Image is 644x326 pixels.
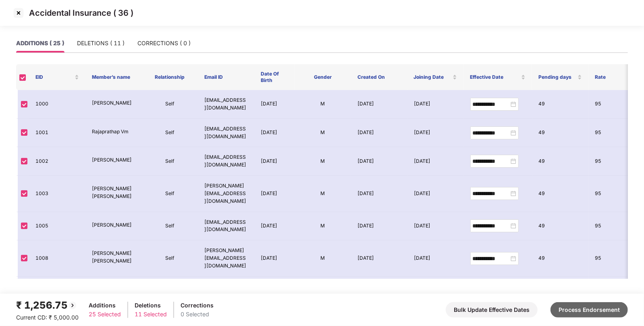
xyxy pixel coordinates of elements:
td: [DATE] [407,212,464,241]
td: [DATE] [351,240,407,277]
p: [PERSON_NAME] [92,99,135,107]
div: Additions [89,301,121,310]
td: [DATE] [407,119,464,147]
span: Current CD: ₹ 5,000.00 [16,314,79,321]
td: 49 [532,147,589,176]
td: M [295,240,351,277]
p: Accidental Insurance ( 36 ) [29,8,133,18]
th: Gender [295,64,351,90]
div: DELETIONS ( 11 ) [77,39,125,48]
td: 1008 [29,240,85,277]
img: svg+xml;base64,PHN2ZyBpZD0iQmFjay0yMHgyMCIgeG1sbnM9Imh0dHA6Ly93d3cudzMub3JnLzIwMDAvc3ZnIiB3aWR0aD... [68,301,77,310]
td: [DATE] [407,277,464,315]
td: [DATE] [351,147,407,176]
p: [PERSON_NAME] [92,156,135,164]
button: Bulk Update Effective Dates [446,302,538,318]
td: M [295,212,351,241]
div: 25 Selected [89,310,121,319]
span: EID [35,74,73,80]
td: [DATE] [254,212,295,241]
td: 49 [532,277,589,315]
td: [DATE] [254,147,295,176]
td: 1002 [29,147,85,176]
td: [EMAIL_ADDRESS][DOMAIN_NAME] [198,212,254,241]
td: [PERSON_NAME][EMAIL_ADDRESS][DOMAIN_NAME] [198,240,254,277]
td: 49 [532,176,589,212]
div: ₹ 1,256.75 [16,298,79,313]
td: [DATE] [407,147,464,176]
td: Self [142,119,198,147]
td: [PERSON_NAME][EMAIL_ADDRESS][DOMAIN_NAME] [198,176,254,212]
span: Joining Date [414,74,451,80]
td: Self [142,277,198,315]
button: Process Endorsement [551,302,628,318]
td: M [295,176,351,212]
td: M [295,90,351,119]
td: [DATE] [254,277,295,315]
td: 1005 [29,212,85,241]
th: Member’s name [85,64,142,90]
p: [PERSON_NAME] [PERSON_NAME] [92,185,135,200]
td: Self [142,176,198,212]
td: Self [142,147,198,176]
td: 49 [532,212,589,241]
div: 0 Selected [181,310,214,319]
div: Deletions [135,301,167,310]
img: svg+xml;base64,PHN2ZyBpZD0iQ3Jvc3MtMzJ4MzIiIHhtbG5zPSJodHRwOi8vd3d3LnczLm9yZy8yMDAwL3N2ZyIgd2lkdG... [12,6,25,19]
div: CORRECTIONS ( 0 ) [137,39,191,48]
td: Self [142,90,198,119]
th: Effective Date [463,64,532,90]
td: Self [142,240,198,277]
div: 11 Selected [135,310,167,319]
td: 1000 [29,90,85,119]
td: [DATE] [254,240,295,277]
div: Corrections [181,301,214,310]
td: [DATE] [254,176,295,212]
div: ADDITIONS ( 25 ) [16,39,64,48]
th: EID [29,64,85,90]
td: [DATE] [254,119,295,147]
td: 1003 [29,176,85,212]
th: Pending days [532,64,588,90]
td: [DATE] [351,119,407,147]
td: [DATE] [351,176,407,212]
td: M [295,277,351,315]
td: [EMAIL_ADDRESS][DOMAIN_NAME] [198,147,254,176]
td: [DATE] [407,176,464,212]
span: Effective Date [470,74,519,80]
td: [DATE] [254,90,295,119]
td: [DATE] [407,90,464,119]
p: [PERSON_NAME] [92,221,135,229]
th: Date Of Birth [254,64,295,90]
th: Email ID [198,64,254,90]
td: [DATE] [351,90,407,119]
td: M [295,119,351,147]
td: [DATE] [407,240,464,277]
th: Joining Date [407,64,464,90]
td: [DATE] [351,277,407,315]
td: 1001 [29,119,85,147]
td: M [295,147,351,176]
span: Pending days [538,74,576,80]
td: 1013 [29,277,85,315]
p: [PERSON_NAME] [PERSON_NAME] [92,250,135,265]
th: Created On [351,64,407,90]
td: 49 [532,119,589,147]
th: Relationship [142,64,198,90]
td: 49 [532,240,589,277]
td: [PERSON_NAME][EMAIL_ADDRESS][DOMAIN_NAME] [198,277,254,315]
p: Rajaprathap Vm [92,128,135,136]
td: [EMAIL_ADDRESS][DOMAIN_NAME] [198,119,254,147]
td: [EMAIL_ADDRESS][DOMAIN_NAME] [198,90,254,119]
td: Self [142,212,198,241]
td: 49 [532,90,589,119]
td: [DATE] [351,212,407,241]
